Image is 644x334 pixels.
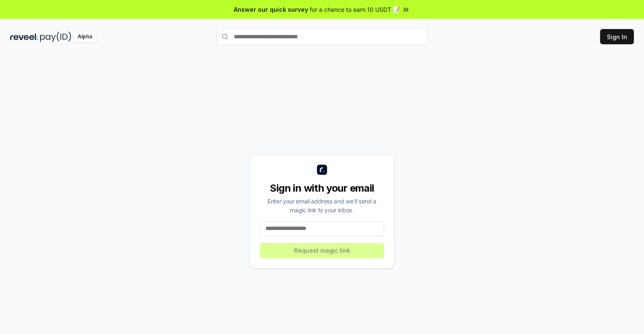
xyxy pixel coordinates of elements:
[234,5,308,14] span: Answer our quick survey
[600,29,634,44] button: Sign In
[260,182,384,195] div: Sign in with your email
[73,32,97,42] div: Alpha
[310,5,400,14] span: for a chance to earn 10 USDT 📝
[317,165,327,175] img: logo_small
[260,197,384,214] div: Enter your email address and we’ll send a magic link to your inbox.
[10,32,38,42] img: reveel_dark
[40,32,71,42] img: pay_id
